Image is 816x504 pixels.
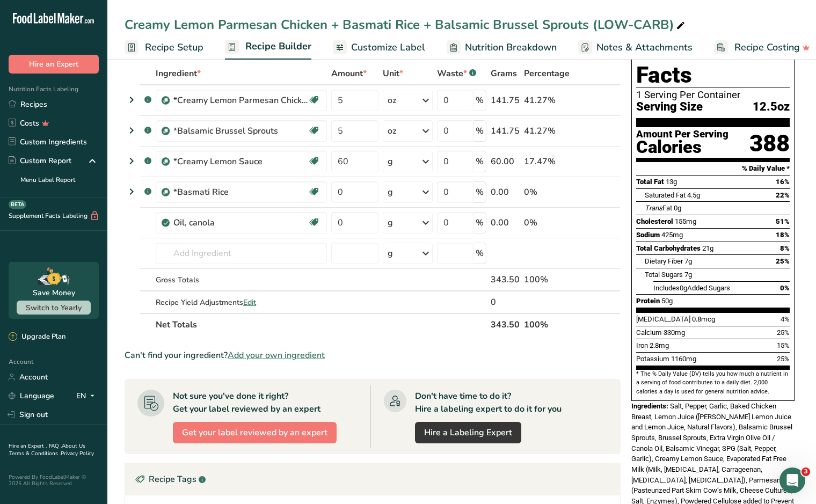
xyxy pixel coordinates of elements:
span: Dietary Fiber [645,257,683,265]
span: 15% [777,341,790,349]
span: Calcium [636,328,662,337]
div: 0% [524,186,570,199]
div: EN [76,390,99,403]
div: Powered By FoodLabelMaker © 2025 All Rights Reserved [9,474,99,487]
a: Privacy Policy [61,450,94,457]
span: 8% [780,244,790,252]
a: Terms & Conditions . [9,450,61,457]
span: Get your label reviewed by an expert [182,426,327,439]
span: Saturated Fat [645,191,686,199]
span: 425mg [661,231,683,239]
div: Can't find your ingredient? [125,349,621,362]
span: 4.5g [687,191,700,199]
div: 17.47% [524,155,570,168]
div: 0% [524,216,570,229]
a: Hire a Labeling Expert [415,422,521,443]
span: Edit [243,297,256,308]
span: 0g [680,284,687,292]
a: Recipe Costing [714,35,810,60]
div: 0 [491,296,520,309]
div: 1 Serving Per Container [636,90,790,100]
iframe: Intercom live chat [779,468,805,493]
span: 7g [684,271,692,279]
div: 0.00 [491,216,520,229]
a: About Us . [9,442,85,457]
th: 100% [522,313,572,335]
span: 22% [776,191,790,199]
a: Notes & Attachments [578,35,693,60]
a: Hire an Expert . [9,442,47,450]
span: 25% [776,257,790,265]
img: Sub Recipe [162,127,170,135]
span: Total Sugars [645,271,683,279]
span: 25% [777,328,790,337]
span: Fat [645,204,672,212]
div: *Basmati Rice [173,186,308,199]
section: % Daily Value * [636,162,790,175]
div: 141.75 [491,94,520,107]
span: 330mg [664,328,685,337]
span: 2.8mg [650,341,669,349]
div: Waste [437,67,476,80]
span: Recipe Costing [734,40,800,55]
button: Get your label reviewed by an expert [173,422,337,443]
div: Gross Totals [156,274,327,286]
span: Grams [491,67,517,80]
span: Potassium [636,355,669,363]
div: Custom Report [9,155,71,166]
span: Add your own ingredient [228,349,325,362]
div: Upgrade Plan [9,332,65,342]
div: *Balsamic Brussel Sprouts [173,125,308,137]
span: 0.8mcg [692,315,715,323]
span: Cholesterol [636,217,673,225]
div: oz [388,125,396,137]
a: Nutrition Breakdown [447,35,557,60]
span: 1160mg [671,355,696,363]
span: 3 [802,468,810,476]
span: 4% [781,315,790,323]
span: Recipe Builder [245,39,311,54]
span: Unit [383,67,403,80]
img: Sub Recipe [162,158,170,166]
div: 60.00 [491,155,520,168]
span: Ingredients: [631,402,668,410]
i: Trans [645,204,662,212]
span: 21g [702,244,713,252]
img: Sub Recipe [162,97,170,105]
a: Customize Label [333,35,425,60]
span: Switch to Yearly [26,303,82,313]
input: Add Ingredient [156,243,327,264]
div: Calories [636,140,728,155]
span: 50g [661,297,673,305]
span: [MEDICAL_DATA] [636,315,690,323]
span: 12.5oz [753,100,790,114]
a: Language [9,386,54,405]
span: Serving Size [636,100,703,114]
div: 0.00 [491,186,520,199]
div: *Creamy Lemon Sauce [173,155,308,168]
div: g [388,216,393,229]
div: Creamy Lemon Parmesan Chicken + Basmati Rice + Balsamic Brussel Sprouts (LOW-CARB) [125,15,687,34]
section: * The % Daily Value (DV) tells you how much a nutrient in a serving of food contributes to a dail... [636,370,790,396]
span: Iron [636,341,648,349]
a: Recipe Setup [125,35,203,60]
span: 0% [780,284,790,292]
div: Don't have time to do it? Hire a labeling expert to do it for you [415,390,562,415]
span: Percentage [524,67,570,80]
span: Notes & Attachments [596,40,693,55]
div: Amount Per Serving [636,129,728,140]
img: Sub Recipe [162,188,170,196]
div: 141.75 [491,125,520,137]
button: Switch to Yearly [17,301,91,315]
div: Save Money [33,287,75,298]
span: 18% [776,231,790,239]
span: 51% [776,217,790,225]
span: 155mg [675,217,696,225]
span: Nutrition Breakdown [465,40,557,55]
div: 41.27% [524,94,570,107]
div: Not sure you've done it right? Get your label reviewed by an expert [173,390,320,415]
div: oz [388,94,396,107]
span: Total Fat [636,178,664,186]
div: BETA [9,200,26,209]
div: Recipe Tags [125,463,620,495]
